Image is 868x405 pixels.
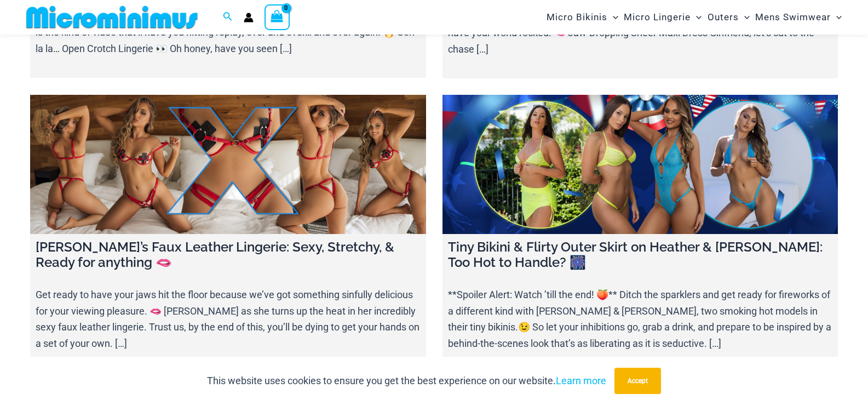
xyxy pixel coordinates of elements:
[614,368,661,394] button: Accept
[30,95,426,233] a: Jadey’s Faux Leather Lingerie: Sexy, Stretchy, & Ready for anything 🫦
[691,3,702,31] span: Menu Toggle
[542,2,846,33] nav: Site Navigation
[448,287,833,352] p: **Spoiler Alert: Watch ’till the end! 🍑** Ditch the sparklers and get ready for fireworks of a di...
[22,5,202,30] img: MM SHOP LOGO FLAT
[544,3,621,31] a: Micro BikinisMenu ToggleMenu Toggle
[705,3,752,31] a: OutersMenu ToggleMenu Toggle
[207,373,606,389] p: This website uses cookies to ensure you get the best experience on our website.
[36,287,421,352] p: Get ready to have your jaws hit the floor because we’ve got something sinfully delicious for your...
[442,95,838,233] a: Tiny Bikini & Flirty Outer Skirt on Heather & Jadey: Too Hot to Handle? 🎆
[244,13,254,22] a: Account icon link
[556,375,606,386] a: Learn more
[624,3,691,31] span: Micro Lingerie
[752,3,844,31] a: Mens SwimwearMenu ToggleMenu Toggle
[36,239,421,271] h4: [PERSON_NAME]’s Faux Leather Lingerie: Sexy, Stretchy, & Ready for anything 🫦
[831,3,842,31] span: Menu Toggle
[223,10,233,24] a: Search icon link
[739,3,750,31] span: Menu Toggle
[607,3,618,31] span: Menu Toggle
[621,3,704,31] a: Micro LingerieMenu ToggleMenu Toggle
[448,239,833,271] h4: Tiny Bikini & Flirty Outer Skirt on Heather & [PERSON_NAME]: Too Hot to Handle? 🎆
[755,3,831,31] span: Mens Swimwear
[265,4,290,30] a: View Shopping Cart, empty
[547,3,607,31] span: Micro Bikinis
[708,3,739,31] span: Outers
